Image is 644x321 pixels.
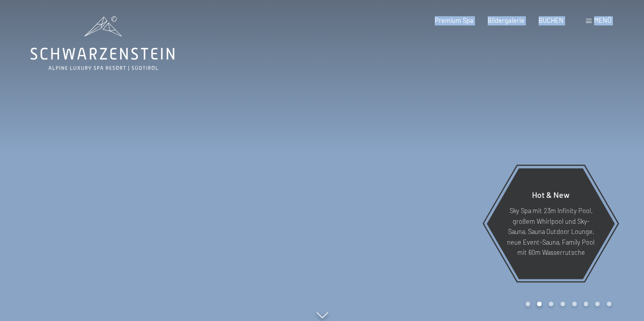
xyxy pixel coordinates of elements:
div: Carousel Pagination [522,302,611,306]
div: Carousel Page 7 [595,302,600,306]
div: Carousel Page 2 (Current Slide) [537,302,542,306]
a: Premium Spa [435,16,473,24]
span: Hot & New [532,190,570,199]
div: Carousel Page 4 [561,302,565,306]
a: Hot & New Sky Spa mit 23m Infinity Pool, großem Whirlpool und Sky-Sauna, Sauna Outdoor Lounge, ne... [486,168,615,280]
div: Carousel Page 8 [607,302,611,306]
div: Carousel Page 3 [549,302,553,306]
p: Sky Spa mit 23m Infinity Pool, großem Whirlpool und Sky-Sauna, Sauna Outdoor Lounge, neue Event-S... [507,206,595,257]
div: Carousel Page 1 [526,302,530,306]
div: Carousel Page 5 [572,302,577,306]
div: Carousel Page 6 [584,302,589,306]
a: BUCHEN [539,16,564,24]
a: Bildergalerie [488,16,524,24]
span: Menü [594,16,611,24]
